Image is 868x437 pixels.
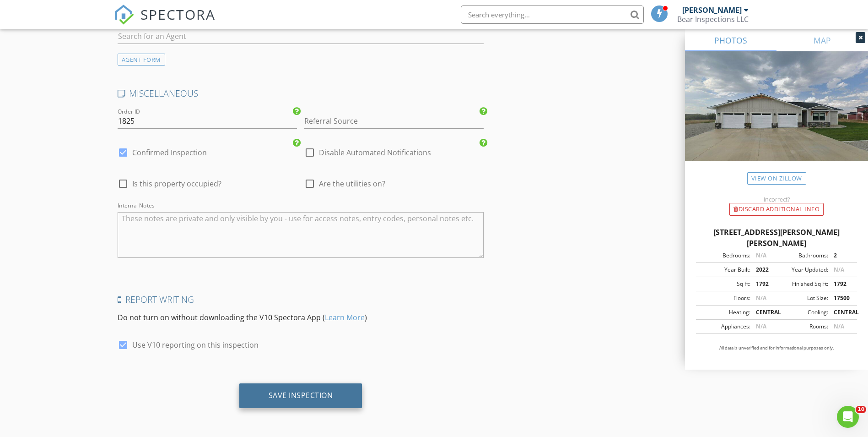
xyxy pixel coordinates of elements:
div: 2022 [750,266,776,274]
a: PHOTOS [685,29,776,51]
div: Year Updated: [776,266,828,274]
div: Save Inspection [269,391,333,400]
div: 1792 [828,280,854,288]
label: Use V10 reporting on this inspection [132,340,259,350]
div: Lot Size: [776,294,828,302]
div: Finished Sq Ft: [776,280,828,288]
div: Rooms: [776,322,828,331]
div: Year Built: [699,266,750,274]
h4: Report Writing [118,294,484,306]
div: Bathrooms: [776,251,828,260]
div: [PERSON_NAME] [682,5,742,15]
span: Is this property occupied? [132,179,221,188]
span: N/A [756,322,766,330]
div: Sq Ft: [699,280,750,288]
p: All data is unverified and for informational purposes only. [696,345,857,351]
a: View on Zillow [747,172,806,185]
span: N/A [756,251,766,259]
div: Bedrooms: [699,251,750,260]
img: streetview [685,51,868,183]
iframe: Intercom live chat [837,406,859,428]
div: Appliances: [699,322,750,331]
div: Floors: [699,294,750,302]
span: N/A [834,322,844,330]
span: Are the utilities on? [319,179,385,188]
span: 10 [856,406,866,413]
input: Search for an Agent [118,29,484,44]
input: Search everything... [461,5,644,24]
textarea: Internal Notes [118,212,484,258]
a: Learn More [325,312,365,322]
img: The Best Home Inspection Software - Spectora [114,5,134,25]
div: CENTRAL [828,308,854,317]
h4: MISCELLANEOUS [118,87,484,99]
div: 17500 [828,294,854,302]
div: AGENT FORM [118,54,165,66]
div: 2 [828,251,854,260]
p: Do not turn on without downloading the V10 Spectora App ( ) [118,312,484,323]
div: [STREET_ADDRESS][PERSON_NAME][PERSON_NAME] [696,227,857,249]
span: N/A [756,294,766,302]
div: 1792 [750,280,776,288]
a: SPECTORA [114,12,216,32]
a: MAP [776,29,868,51]
span: N/A [834,266,844,273]
div: Heating: [699,308,750,317]
div: CENTRAL [750,308,776,317]
div: Bear Inspections LLC [677,15,749,24]
span: SPECTORA [140,5,216,24]
div: Discard Additional info [729,203,824,216]
label: Confirmed Inspection [132,148,207,157]
input: Referral Source [304,114,484,129]
label: Disable Automated Notifications [319,148,431,157]
div: Cooling: [776,308,828,317]
div: Incorrect? [685,196,868,203]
